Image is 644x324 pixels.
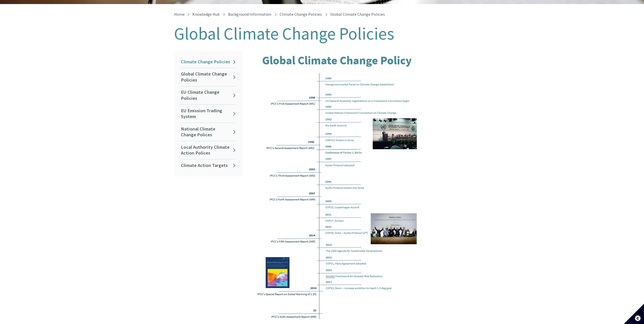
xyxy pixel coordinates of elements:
a: Background Information [228,12,271,17]
a: Local Authority Climate Action Polices [180,141,236,159]
a: National Climate Change Polices [180,123,236,141]
h1: Global Climate Change Policies [174,24,470,43]
a: EU Emission Trading System [180,105,236,123]
a: Climate Action Targets [180,159,236,171]
span: Global Climate Change Policies [330,12,385,17]
a: Climate Change Policies [180,56,236,68]
a: Knowledge Hub [192,12,220,17]
a: Global Climate Change Policies [180,68,236,86]
a: Home [174,12,185,17]
a: Climate Change Policies [280,12,322,17]
a: EU Climate Change Policies [180,86,236,104]
button: Set cookie preferences [624,304,644,324]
